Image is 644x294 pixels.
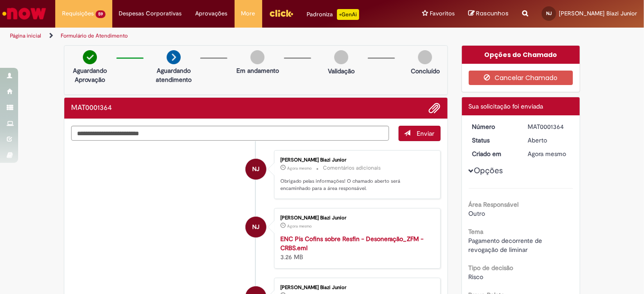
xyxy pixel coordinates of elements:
span: Aprovações [196,9,228,18]
ul: Trilhas de página [7,28,423,44]
button: Enviar [399,126,441,141]
p: +GenAi [337,9,359,20]
small: Comentários adicionais [323,164,381,172]
span: Sua solicitação foi enviada [469,102,543,110]
span: NJ [252,158,260,180]
span: Agora mesmo [528,150,566,158]
span: Outro [469,209,485,218]
b: Tipo de decisão [469,264,514,272]
span: Agora mesmo [287,166,312,171]
span: Pagamento decorrente de revogação de liminar [469,237,544,254]
span: NJ [546,10,552,16]
span: 59 [96,10,106,18]
div: Aberto [528,136,570,145]
span: Agora mesmo [287,223,312,229]
p: Validação [328,66,355,76]
div: [PERSON_NAME] Biazi Junior [280,285,431,290]
span: Enviar [417,129,435,138]
p: Em andamento [236,66,279,75]
p: Aguardando Aprovação [68,66,112,84]
textarea: Digite sua mensagem aqui... [71,126,389,141]
span: Favoritos [430,9,455,18]
button: Cancelar Chamado [469,71,573,85]
div: Nilton Santos Biazi Junior [245,159,266,180]
span: More [241,9,255,18]
p: Aguardando atendimento [152,66,196,84]
dt: Status [466,136,521,145]
time: 28/08/2025 10:02:44 [528,150,566,158]
a: Página inicial [10,32,41,39]
span: Despesas Corporativas [119,9,182,18]
time: 28/08/2025 10:02:44 [287,223,312,229]
button: Adicionar anexos [429,102,441,114]
span: [PERSON_NAME] Biazi Junior [559,9,637,17]
div: 28/08/2025 10:02:44 [528,149,570,158]
time: 28/08/2025 10:02:44 [287,166,312,171]
img: img-circle-grey.png [250,50,264,64]
img: click_logo_yellow_360x200.png [269,6,293,20]
div: Nilton Santos Biazi Junior [245,217,266,237]
h2: MAT0001364 Histórico de tíquete [71,104,112,112]
img: img-circle-grey.png [418,50,432,64]
span: Requisições [62,9,94,18]
p: Concluído [411,66,440,76]
div: [PERSON_NAME] Biazi Junior [280,157,431,163]
img: img-circle-grey.png [334,50,348,64]
b: Tema [469,228,484,236]
img: check-circle-green.png [83,50,97,64]
div: Padroniza [307,9,359,20]
a: Rascunhos [468,9,509,18]
div: [PERSON_NAME] Biazi Junior [280,215,431,221]
b: Área Responsável [469,200,519,209]
dt: Criado em [466,149,521,158]
dt: Número [466,122,521,131]
div: Opções do Chamado [462,46,580,64]
span: NJ [252,216,260,238]
div: MAT0001364 [528,122,570,131]
a: Formulário de Atendimento [61,32,128,39]
span: Rascunhos [476,9,509,18]
span: Risco [469,273,484,281]
img: arrow-next.png [167,50,181,64]
img: ServiceNow [1,5,48,23]
div: 3.26 MB [280,234,431,261]
a: ENC Pis Cofins sobre Resfin - Desoneração_ZFM - CRBS.eml [280,235,423,252]
p: Obrigado pelas informações! O chamado aberto será encaminhado para a área responsável. [280,178,431,192]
